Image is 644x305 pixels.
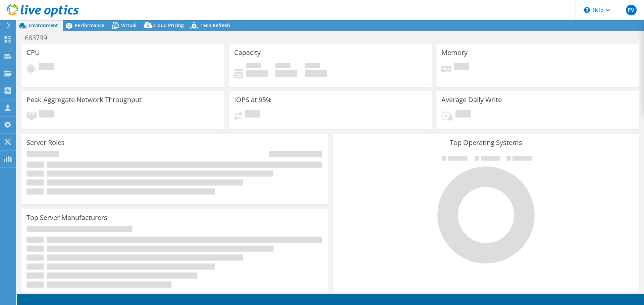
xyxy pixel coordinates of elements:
h3: Server Roles [26,139,65,146]
h3: Top Server Manufacturers [26,214,107,221]
span: Performance [75,22,104,28]
h4: 0 GiB [246,70,268,77]
span: Free [275,63,290,70]
span: Virtual [121,22,137,28]
span: PV [626,5,637,15]
svg: \n [584,7,590,13]
h1: 683799 [22,34,57,42]
span: Total [305,63,320,70]
h4: 0 GiB [275,70,297,77]
h3: Peak Aggregate Network Throughput [26,96,142,103]
span: Cloud Pricing [153,22,184,28]
span: Pending [39,110,54,119]
span: Tech Refresh [201,22,230,28]
h3: Memory [441,49,468,56]
span: Pending [454,63,469,72]
h3: IOPS at 95% [234,96,272,103]
h3: Capacity [234,49,261,56]
h3: Top Operating Systems [338,139,634,146]
h3: Average Daily Write [441,96,502,103]
span: Pending [39,63,54,72]
span: Pending [455,110,471,119]
h4: 0 GiB [305,70,327,77]
span: Pending [245,110,260,119]
span: Environment [29,22,58,28]
span: Used [246,63,261,70]
h3: CPU [26,49,40,56]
